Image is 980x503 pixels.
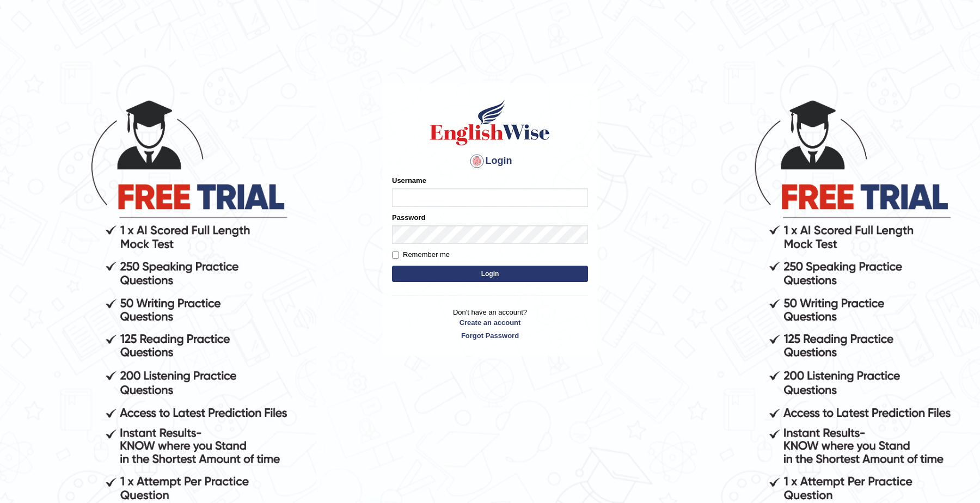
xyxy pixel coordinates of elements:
[392,266,588,282] button: Login
[392,249,450,260] label: Remember me
[392,251,399,259] input: Remember me
[392,212,425,223] label: Password
[392,317,588,328] a: Create an account
[392,330,588,341] a: Forgot Password
[392,152,588,170] h4: Login
[428,98,552,147] img: Logo of English Wise sign in for intelligent practice with AI
[392,175,426,186] label: Username
[392,307,588,341] p: Don't have an account?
